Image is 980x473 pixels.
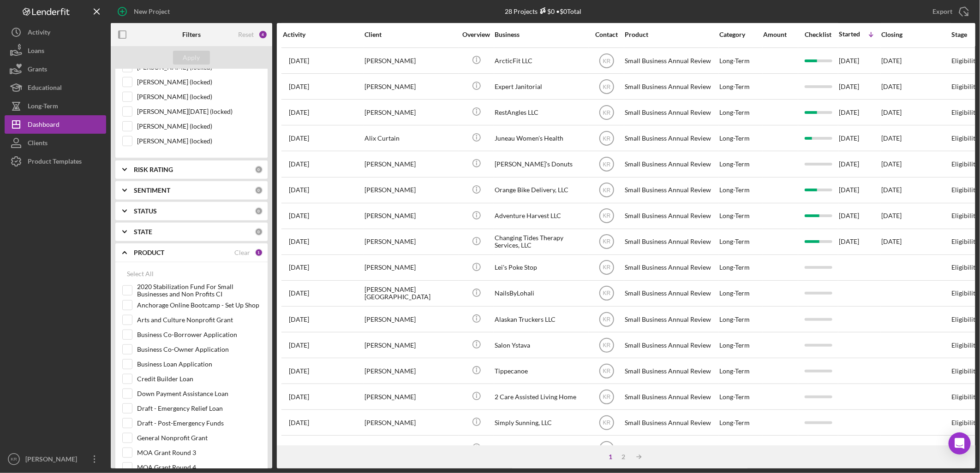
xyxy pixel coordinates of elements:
div: [PERSON_NAME] [365,384,457,409]
button: Clients [5,134,106,152]
label: MOA Grant Round 4 [137,463,261,472]
div: $0 [538,7,555,15]
div: 0 [255,207,263,215]
div: Long-Term [719,48,762,73]
div: Long-Term [719,410,762,435]
div: Long-Term [719,255,762,280]
time: 2025-07-01 23:53 [289,419,309,426]
label: 2020 Stabilization Fund For Small Businesses and Non Profits CI [137,286,261,295]
div: [PERSON_NAME] [365,410,457,435]
text: KR [603,290,610,297]
div: [PERSON_NAME] [23,450,83,471]
div: Small Business Annual Review [625,333,717,357]
text: KR [603,265,610,271]
b: PRODUCT [134,249,164,256]
div: Educational [28,78,62,99]
div: 2 [617,453,630,461]
button: Select All [122,265,158,283]
div: [PERSON_NAME] [365,359,457,383]
text: KR [603,135,610,142]
div: [DATE] [839,126,880,150]
time: 2025-05-01 22:41 [289,367,309,375]
div: [DATE] [839,152,880,176]
div: 0 [255,166,263,174]
div: Lei's Poke Stop [495,255,587,280]
div: Small Business Annual Review [625,100,717,124]
label: [PERSON_NAME] (locked) [137,136,261,146]
div: Small Business Annual Review [625,178,717,202]
b: RISK RATING [134,166,173,173]
time: 2025-05-01 22:44 [289,160,309,168]
label: Arts and Culture Nonprofit Grant [137,315,261,325]
div: Long-Term [719,307,762,331]
button: Educational [5,78,106,97]
button: Export [923,2,975,21]
div: [PERSON_NAME][GEOGRAPHIC_DATA] [365,281,457,306]
div: Salon Ystava [495,333,587,357]
div: Orange Bike Delivery, LLC [495,178,587,202]
text: KR [603,420,610,426]
div: Adventure Harvest LLC [495,204,587,228]
time: [DATE] [881,57,902,65]
text: KR [603,316,610,323]
div: 1 [255,248,263,257]
div: Grants [28,60,47,81]
b: SENTIMENT [134,187,170,194]
label: Down Payment Assistance Loan [137,389,261,398]
button: Apply [173,51,210,65]
time: [DATE] [881,237,902,245]
label: Anchorage Online Bootcamp - Set Up Shop [137,301,261,310]
text: KR [603,368,610,374]
div: [PERSON_NAME] [365,100,457,124]
div: Open Intercom Messenger [949,432,971,455]
label: [PERSON_NAME][DATE] (locked) [137,107,261,116]
div: Alaskan Truckers LLC [495,307,587,331]
div: Long-Term [719,230,762,254]
div: [DATE] [839,178,880,202]
button: Product Templates [5,152,106,171]
time: [DATE] [881,134,902,142]
div: Small Business Annual Review [625,255,717,280]
div: Small Business Annual Review [625,281,717,306]
button: Dashboard [5,115,106,134]
div: 28 Projects • $0 Total [505,7,581,15]
div: Tippecanoe [495,359,587,383]
div: Activity [283,31,364,38]
div: Long-Term [719,126,762,150]
div: Long-Term [719,74,762,99]
a: Loans [5,41,106,60]
label: General Nonprofit Grant [137,433,261,443]
div: [PERSON_NAME] [365,178,457,202]
div: Small Business Annual Review [625,359,717,383]
div: Juneau Women's Health [495,126,587,150]
div: Overview [459,31,494,38]
div: Long-Term [719,333,762,357]
text: KR [603,394,610,400]
text: KR [603,187,610,194]
a: Long-Term [5,97,106,115]
b: Filters [182,31,201,38]
text: KR [603,109,610,116]
time: 2025-05-01 21:41 [289,264,309,271]
div: Small Business Annual Review [625,410,717,435]
div: Long-Term [28,97,58,118]
button: Activity [5,23,106,41]
div: Small Business Annual Review [625,152,717,176]
div: Started [839,30,860,38]
div: [DATE] [839,230,880,254]
label: Business Loan Application [137,360,261,369]
text: KR [603,239,610,245]
div: [PERSON_NAME] [365,48,457,73]
b: STATE [134,228,152,236]
label: [PERSON_NAME] (locked) [137,92,261,101]
label: [PERSON_NAME] (locked) [137,122,261,131]
button: KR[PERSON_NAME] [5,450,106,468]
div: [PERSON_NAME]'s Donuts [495,152,587,176]
div: Small Business Annual Review [625,48,717,73]
time: 2025-05-01 22:34 [289,342,309,349]
button: Grants [5,60,106,78]
div: Long-Term [719,436,762,461]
